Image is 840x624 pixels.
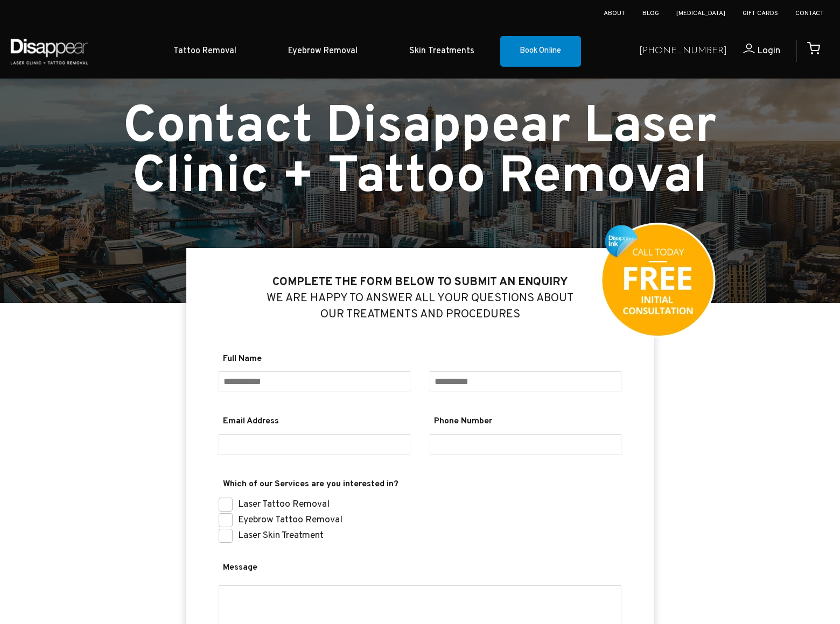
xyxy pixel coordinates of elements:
[219,414,410,429] span: Email Address
[52,103,788,203] h1: Contact Disappear Laser Clinic + Tattoo Removal
[219,477,621,492] span: Which of our Services are you interested in?
[219,371,410,392] input: Full Name
[600,222,716,338] img: Free consultation badge
[148,35,262,68] a: Tattoo Removal
[500,36,581,67] a: Book Online
[8,32,90,70] img: Disappear - Laser Clinic and Tattoo Removal Services in Sydney, Australia
[238,498,330,510] label: Laser Tattoo Removal
[795,9,824,18] a: Contact
[743,9,778,18] a: Gift Cards
[604,9,625,18] a: About
[430,434,621,455] input: Phone Number
[272,275,568,289] strong: Complete the form below to submit an enquiry
[267,275,573,322] big: We are happy to answer all your questions about our treatments and Procedures
[219,560,621,576] span: Message
[639,44,727,59] a: [PHONE_NUMBER]
[238,529,324,542] label: Laser Skin Treatment
[262,35,383,68] a: Eyebrow Removal
[219,351,410,367] span: Full Name
[383,35,500,68] a: Skin Treatments
[430,414,621,429] span: Phone Number
[238,514,342,526] label: Eyebrow Tattoo Removal
[757,45,780,57] span: Login
[219,434,410,455] input: Email Address
[642,9,659,18] a: Blog
[727,44,780,59] a: Login
[676,9,725,18] a: [MEDICAL_DATA]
